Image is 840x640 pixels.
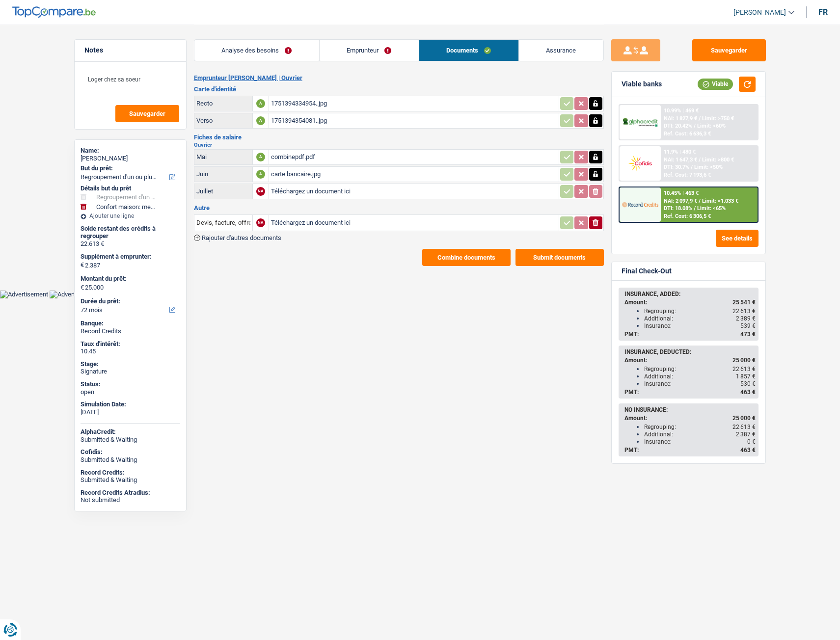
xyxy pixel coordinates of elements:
[196,187,250,195] div: Juillet
[81,489,180,497] div: Record Credits Atradius:
[664,190,699,196] div: 10.45% | 463 €
[81,297,178,305] label: Durée du prêt:
[702,198,738,204] span: Limit: >1.033 €
[736,373,756,380] span: 1 857 €
[194,74,604,82] h2: Emprunteur [PERSON_NAME] | Ouvrier
[81,408,180,416] div: [DATE]
[81,320,180,327] div: Banque:
[726,4,794,21] a: [PERSON_NAME]
[419,40,518,61] a: Documents
[81,213,180,219] div: Ajouter une ligne
[81,340,180,348] div: Taux d'intérêt:
[624,389,756,396] div: PMT:
[644,380,756,387] div: Insurance:
[664,164,689,170] span: DTI: 30.7%
[256,218,265,227] div: NA
[622,117,658,128] img: AlphaCredit
[81,347,180,355] div: 10.45
[196,100,250,107] div: Recto
[81,284,84,292] span: €
[664,198,697,204] span: NAI: 2 097,9 €
[644,315,756,322] div: Additional:
[644,322,756,329] div: Insurance:
[624,348,756,355] div: INSURANCE, DEDUCTED:
[196,153,250,160] div: Mai
[740,389,756,396] span: 463 €
[716,230,759,247] button: See details
[81,380,180,388] div: Status:
[256,187,265,196] div: NA
[194,86,604,92] h3: Carte d'identité
[194,205,604,211] h3: Autre
[81,327,180,335] div: Record Credits
[81,147,180,155] div: Name:
[12,6,96,18] img: TopCompare Logo
[196,170,250,178] div: Juin
[699,157,701,163] span: /
[732,357,756,364] span: 25 000 €
[196,117,250,124] div: Verso
[81,240,180,248] div: 22.613 €
[81,456,180,464] div: Submitted & Waiting
[664,172,711,178] div: Ref. Cost: 7 193,6 €
[691,164,693,170] span: /
[664,149,696,155] div: 11.9% | 480 €
[740,322,756,329] span: 539 €
[515,249,604,266] button: Submit documents
[194,142,604,148] h2: Ouvrier
[736,431,756,438] span: 2 387 €
[84,46,176,54] h5: Notes
[81,368,180,375] div: Signature
[624,299,756,306] div: Amount:
[644,438,756,445] div: Insurance:
[699,115,701,122] span: /
[747,438,756,445] span: 0 €
[732,415,756,422] span: 25 000 €
[702,115,734,122] span: Limit: >750 €
[81,225,180,240] div: Solde restant des crédits à regrouper
[740,447,756,453] span: 463 €
[50,291,98,298] img: Advertisement
[664,213,711,219] div: Ref. Cost: 6 306,5 €
[694,123,696,129] span: /
[81,469,180,477] div: Record Credits:
[644,424,756,430] div: Regrouping:
[694,205,696,212] span: /
[256,99,265,108] div: A
[81,476,180,484] div: Submitted & Waiting
[732,308,756,315] span: 22 613 €
[736,315,756,322] span: 2 389 €
[664,205,692,212] span: DTI: 18.08%
[256,116,265,125] div: A
[644,373,756,380] div: Additional:
[81,496,180,504] div: Not submitted
[732,299,756,306] span: 25 541 €
[692,39,766,61] button: Sauvegarder
[664,123,692,129] span: DTI: 20.42%
[818,7,828,17] div: fr
[271,167,557,182] div: carte bancaire.jpg
[622,154,658,172] img: Cofidis
[694,164,723,170] span: Limit: <50%
[624,447,756,453] div: PMT:
[202,235,281,241] span: Rajouter d'autres documents
[664,107,699,114] div: 10.99% | 469 €
[271,96,557,111] div: 1751394334954..jpg
[624,415,756,422] div: Amount:
[622,80,662,88] div: Viable banks
[194,134,604,140] h3: Fiches de salaire
[256,153,265,161] div: A
[194,235,281,241] button: Rajouter d'autres documents
[740,331,756,338] span: 473 €
[740,380,756,387] span: 530 €
[644,366,756,373] div: Regrouping:
[194,40,319,61] a: Analyse des besoins
[644,431,756,438] div: Additional:
[81,275,178,283] label: Montant du prêt:
[698,79,733,89] div: Viable
[271,113,557,128] div: 1751394354081..jpg
[81,185,180,192] div: Détails but du prêt
[422,249,511,266] button: Combine documents
[624,357,756,364] div: Amount:
[697,205,726,212] span: Limit: <65%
